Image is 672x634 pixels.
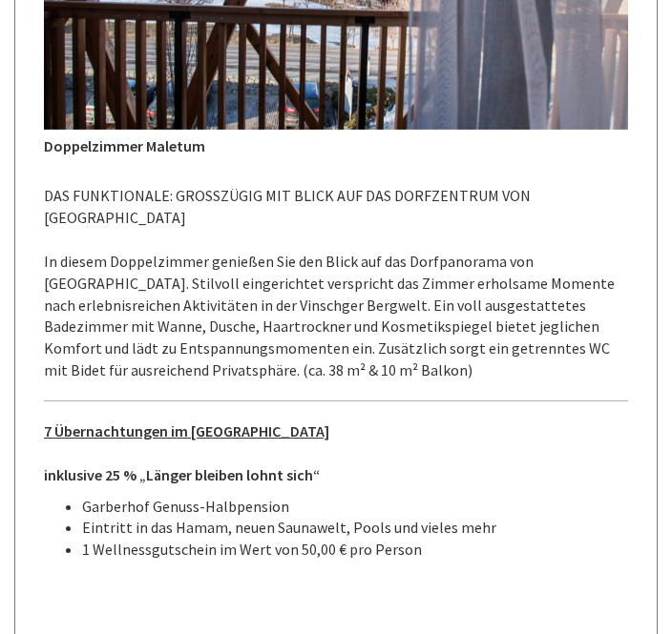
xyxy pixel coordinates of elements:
[44,130,628,157] div: Doppelzimmer Maletum
[82,496,628,518] li: Garberhof Genuss-Halbpension
[82,517,628,539] li: Eintritt in das Hamam, neuen Saunawelt, Pools und vieles mehr
[44,465,320,484] strong: inklusive 25 % „Länger bleiben lohnt sich“
[82,539,628,561] li: 1 Wellnessgutschein im Wert von 50,00 € pro Person
[44,421,329,440] u: 7 Übernachtungen im [GEOGRAPHIC_DATA]
[44,185,628,381] p: DAS FUNKTIONALE: GROSSZÜGIG MIT BLICK AUF DAS DORFZENTRUM VON [GEOGRAPHIC_DATA] In diesem Doppelz...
